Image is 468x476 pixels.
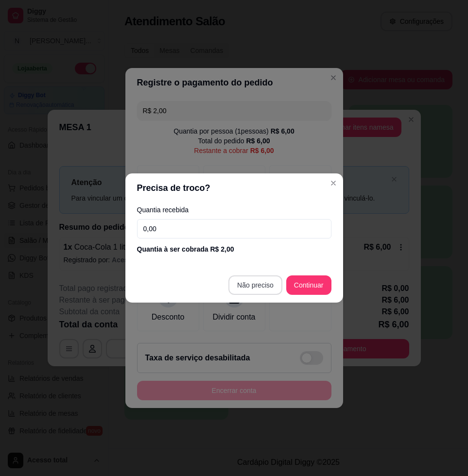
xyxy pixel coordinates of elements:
[125,173,343,203] header: Precisa de troco?
[137,244,331,254] div: Quantia à ser cobrada R$ 2,00
[326,175,341,191] button: Close
[286,275,331,295] button: Continuar
[137,206,331,213] label: Quantia recebida
[228,275,282,295] button: Não preciso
